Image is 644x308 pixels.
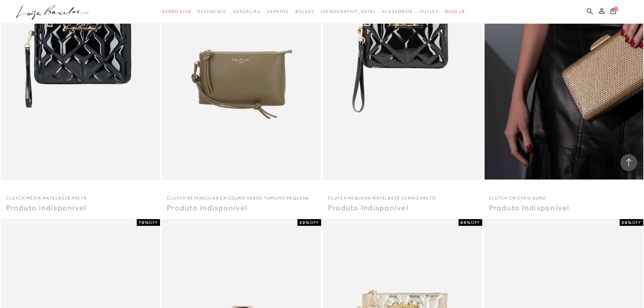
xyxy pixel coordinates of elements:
a: CLUTCH RETANGULAR EM COURO VERDE TOMILHO PEQUENA [162,191,321,201]
strong: 50% [299,220,310,225]
span: Produto Indisponível [167,204,248,212]
span: OFF [471,220,480,225]
span: [DEMOGRAPHIC_DATA] [321,9,375,14]
span: OFF [632,220,641,225]
span: Produto Indisponível [489,204,570,212]
a: BLOG LB [445,5,465,18]
button: 1 [608,7,618,17]
span: Bolsas [295,9,314,14]
strong: 60% [461,220,471,225]
strong: 70% [139,220,149,225]
a: noSubCategoriesText [321,5,375,18]
span: 1 [614,7,618,11]
span: BLOG LB [445,9,465,14]
a: CLUTCH MÉDIA MATELASSÊ PRETA [1,191,160,201]
span: Verão Viva [162,9,191,14]
a: categoryNavScreenReaderText [233,5,260,18]
span: OFF [149,220,158,225]
a: categoryNavScreenReaderText [162,5,191,18]
span: OFF [310,220,319,225]
a: CLUTCH CRISTAIS OURO [484,191,643,201]
span: Acessórios [382,9,413,14]
span: Essenciais [198,9,226,14]
span: Produto Indisponível [328,204,409,212]
span: Sandálias [233,9,260,14]
a: categoryNavScreenReaderText [295,5,314,18]
a: CLUTCH PEQUENA MATELASSÊ VERNIZ PRETO [323,191,482,201]
a: categoryNavScreenReaderText [382,5,413,18]
a: categoryNavScreenReaderText [267,5,288,18]
span: Sapatos [267,9,288,14]
strong: 50% [622,220,632,225]
span: Outlet [420,9,439,14]
a: categoryNavScreenReaderText [198,5,226,18]
span: Produto Indisponível [6,204,87,212]
a: categoryNavScreenReaderText [420,5,439,18]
